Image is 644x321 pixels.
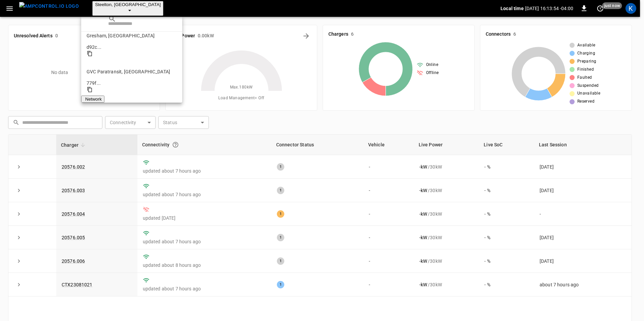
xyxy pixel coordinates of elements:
[595,3,606,14] button: set refresh interval
[14,233,24,243] button: expand row
[419,187,427,194] p: - kW
[87,32,177,39] p: Gresham, [GEOGRAPHIC_DATA]
[62,258,85,264] a: 20576.006
[419,164,474,170] div: / 30 kW
[277,234,284,241] div: 1
[577,50,595,57] span: Charging
[351,31,354,38] h6: 6
[501,5,524,12] p: Local time
[577,98,594,105] span: Reserved
[143,168,266,174] p: updated about 7 hours ago
[534,249,632,273] td: [DATE]
[363,226,414,249] td: -
[62,164,85,170] a: 20576.002
[414,135,479,155] th: Live Power
[142,139,267,151] div: Connectivity
[577,74,592,81] span: Faulted
[14,209,24,219] button: expand row
[169,139,182,151] button: Connection between the charger and our software.
[143,262,266,269] p: updated about 8 hours ago
[277,187,284,194] div: 1
[87,80,177,86] div: 779f ...
[87,68,177,75] p: GVC Paratransit, [GEOGRAPHIC_DATA]
[479,273,534,296] td: - %
[62,235,85,240] a: 20576.005
[62,282,93,287] a: CTX23081021
[14,256,24,266] button: expand row
[143,191,266,198] p: updated about 7 hours ago
[479,135,534,155] th: Live SoC
[426,70,439,76] span: Offline
[230,84,253,91] span: Max. 180 kW
[525,5,573,12] p: [DATE] 16:13:54 -04:00
[479,155,534,179] td: - %
[577,58,597,65] span: Preparing
[419,258,427,264] p: - kW
[277,257,284,265] div: 1
[218,95,264,102] span: Load Management = Off
[14,280,24,290] button: expand row
[577,82,599,89] span: Suspended
[419,211,427,217] p: - kW
[479,249,534,273] td: - %
[55,32,58,40] h6: 0
[419,234,474,241] div: / 30 kW
[602,2,622,9] span: just now
[19,2,79,10] img: ampcontrol.io logo
[363,273,414,296] td: -
[419,164,427,170] p: - kW
[363,179,414,202] td: -
[328,31,348,38] h6: Chargers
[87,50,177,58] div: copy
[171,32,195,40] h6: Live Power
[363,249,414,273] td: -
[577,42,595,49] span: Available
[513,31,516,38] h6: 6
[14,162,24,172] button: expand row
[363,155,414,179] td: -
[479,179,534,202] td: - %
[87,44,177,50] div: d92c ...
[143,215,266,221] p: updated [DATE]
[277,163,284,171] div: 1
[363,202,414,226] td: -
[198,32,214,40] h6: 0.00 kW
[534,155,632,179] td: [DATE]
[534,202,632,226] td: -
[95,2,161,7] span: Steelton, [GEOGRAPHIC_DATA]
[277,210,284,218] div: 1
[61,141,87,149] span: Charger
[363,135,414,155] th: Vehicle
[534,135,632,155] th: Last Session
[419,234,427,241] p: - kW
[51,69,68,76] p: No data
[277,281,284,288] div: 1
[143,238,266,245] p: updated about 7 hours ago
[625,3,636,14] div: profile-icon
[534,179,632,202] td: [DATE]
[419,211,474,217] div: / 30 kW
[14,32,53,40] h6: Unresolved Alerts
[419,187,474,194] div: / 30 kW
[534,226,632,249] td: [DATE]
[271,135,363,155] th: Connector Status
[577,66,594,73] span: Finished
[419,258,474,264] div: / 30 kW
[87,86,177,94] div: copy
[62,188,85,193] a: 20576.003
[301,31,312,41] button: Energy Overview
[14,185,24,195] button: expand row
[419,281,474,288] div: / 30 kW
[577,90,600,97] span: Unavailable
[81,96,104,103] button: Network
[426,62,438,68] span: Online
[62,211,85,217] a: 20576.004
[419,281,427,288] p: - kW
[534,273,632,296] td: about 7 hours ago
[143,285,266,292] p: updated about 7 hours ago
[479,202,534,226] td: - %
[486,31,511,38] h6: Connectors
[479,226,534,249] td: - %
